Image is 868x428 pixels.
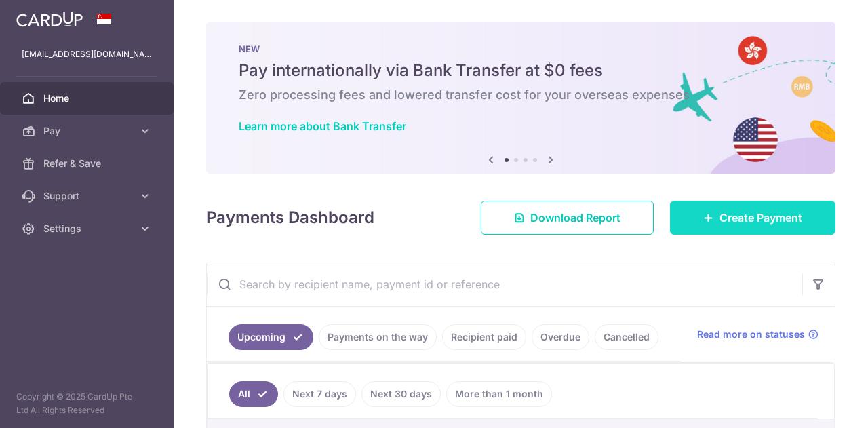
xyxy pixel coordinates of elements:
h5: Pay internationally via Bank Transfer at $0 fees [239,60,803,81]
img: Bank transfer banner [206,22,835,174]
a: Payments on the way [319,324,437,350]
a: Next 7 days [283,381,356,407]
a: Overdue [532,324,589,350]
span: Read more on statuses [697,328,805,341]
span: Create Payment [719,210,802,226]
a: Read more on statuses [697,328,818,341]
span: Home [43,92,133,105]
a: Upcoming [229,324,313,350]
a: Learn more about Bank Transfer [239,119,406,133]
img: CardUp [16,11,83,27]
h6: Zero processing fees and lowered transfer cost for your overseas expenses [239,87,803,103]
span: Download Report [530,210,620,226]
a: All [229,381,278,407]
a: More than 1 month [446,381,552,407]
span: Pay [43,124,133,138]
a: Recipient paid [442,324,526,350]
a: Download Report [481,201,654,235]
p: NEW [239,43,803,54]
a: Cancelled [595,324,658,350]
a: Create Payment [670,201,835,235]
span: Refer & Save [43,157,133,170]
span: Settings [43,222,133,235]
span: Support [43,189,133,203]
a: Next 30 days [361,381,441,407]
h4: Payments Dashboard [206,206,374,230]
p: [EMAIL_ADDRESS][DOMAIN_NAME] [22,47,152,61]
input: Search by recipient name, payment id or reference [207,262,802,306]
